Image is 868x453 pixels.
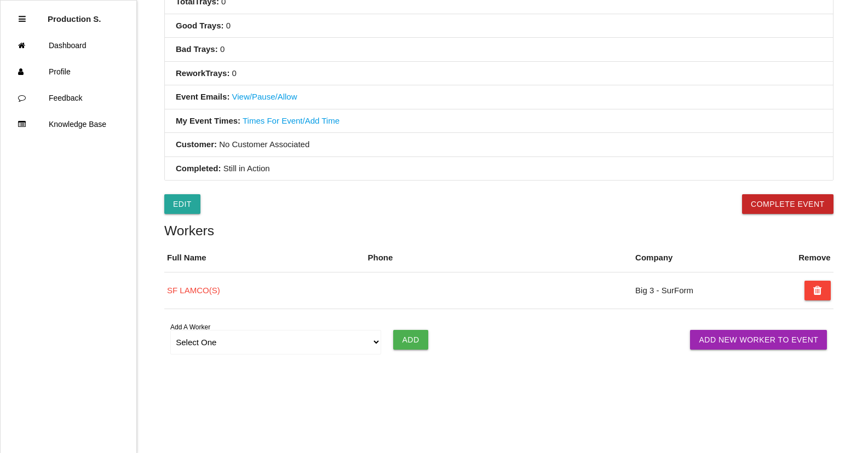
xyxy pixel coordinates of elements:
p: Production Shifts [48,6,101,24]
li: 0 [165,38,833,62]
b: Event Emails: [176,92,229,101]
b: Bad Trays : [176,44,218,54]
b: Good Trays : [176,21,224,30]
a: View/Pause/Allow [232,92,297,101]
label: Add A Worker [170,322,210,332]
td: Big 3 - SurForm [633,272,766,309]
a: Add New Worker To Event [690,330,827,350]
li: Still in Action [165,157,833,181]
a: Dashboard [1,32,136,59]
a: Times For Event/Add Time [243,116,340,125]
th: Phone [365,243,633,272]
a: SF LAMCO(S) [167,286,220,295]
div: Close [19,6,26,32]
a: Knowledge Base [1,111,136,137]
b: Customer: [176,140,217,149]
li: No Customer Associated [165,133,833,157]
th: Full Name [164,243,365,272]
input: Add [393,330,428,350]
b: Rework Trays : [176,68,229,78]
li: 0 [165,14,833,38]
a: Edit [164,194,200,214]
button: Complete Event [742,194,833,214]
a: Feedback [1,85,136,111]
li: 0 [165,62,833,86]
th: Remove [796,243,833,272]
h5: Workers [164,223,833,238]
b: My Event Times: [176,116,240,125]
a: Profile [1,59,136,85]
th: Company [633,243,766,272]
b: Completed: [176,164,221,173]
